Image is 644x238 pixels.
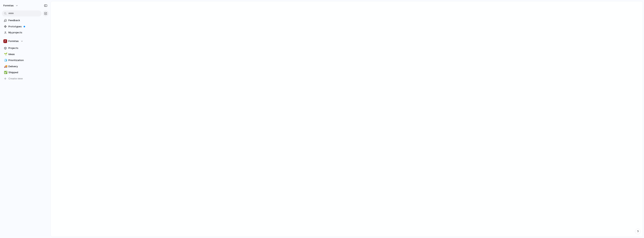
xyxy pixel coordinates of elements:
span: Prioritization [8,58,47,62]
a: My projects [2,30,49,35]
span: Create view [8,77,23,81]
a: 🌱Ideas [2,51,49,57]
button: 🧊 [3,58,7,62]
span: Prototypes [8,25,47,28]
div: 🧊 [4,58,7,63]
a: Prototypes [2,24,49,29]
button: Formitas [2,3,20,9]
span: Formitas [8,39,19,43]
div: 🚚 [4,64,7,69]
a: Projects [2,45,49,51]
div: ✅ [4,70,7,75]
a: Feedback [2,18,49,23]
div: 🌱 [4,52,7,56]
span: Shipped [8,71,47,74]
span: My projects [8,31,47,34]
button: Create view [2,76,49,81]
span: Projects [8,46,47,50]
span: Ideas [8,52,47,56]
button: 🚚 [3,65,7,68]
button: Formitas [2,38,49,44]
a: 🚚Delivery [2,64,49,69]
a: ✅Shipped [2,70,49,75]
span: Feedback [8,19,47,22]
span: Formitas [3,4,14,7]
button: ✅ [3,71,7,74]
span: Delivery [8,65,47,68]
a: 🧊Prioritization [2,57,49,63]
button: 🌱 [3,52,7,56]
